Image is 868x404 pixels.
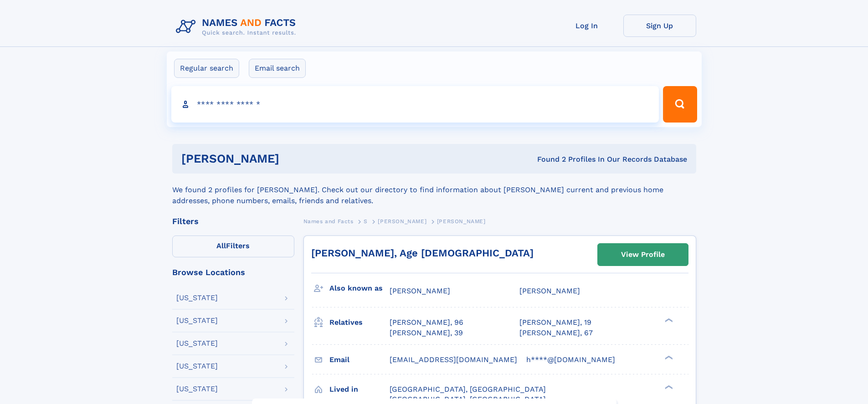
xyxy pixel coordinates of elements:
[329,315,390,330] h3: Relatives
[408,154,687,164] div: Found 2 Profiles In Our Records Database
[171,86,659,123] input: search input
[174,59,239,78] label: Regular search
[390,395,546,404] span: [GEOGRAPHIC_DATA], [GEOGRAPHIC_DATA]
[303,215,354,227] a: Names and Facts
[311,247,534,259] a: [PERSON_NAME], Age [DEMOGRAPHIC_DATA]
[663,86,697,123] button: Search Button
[176,294,218,302] div: [US_STATE]
[176,385,218,393] div: [US_STATE]
[176,340,218,347] div: [US_STATE]
[172,15,303,39] img: Logo Names and Facts
[390,355,517,364] span: [EMAIL_ADDRESS][DOMAIN_NAME]
[390,385,546,394] span: [GEOGRAPHIC_DATA], [GEOGRAPHIC_DATA]
[437,218,486,225] span: [PERSON_NAME]
[550,15,623,37] a: Log In
[390,317,463,327] a: [PERSON_NAME], 96
[390,328,463,338] a: [PERSON_NAME], 39
[663,354,673,360] div: ❯
[623,15,696,37] a: Sign Up
[364,218,368,225] span: S
[390,286,450,295] span: [PERSON_NAME]
[172,235,294,257] label: Filters
[172,268,294,276] div: Browse Locations
[519,317,591,327] a: [PERSON_NAME], 19
[176,363,218,370] div: [US_STATE]
[249,59,306,78] label: Email search
[519,286,580,295] span: [PERSON_NAME]
[329,352,390,368] h3: Email
[172,174,696,206] div: We found 2 profiles for [PERSON_NAME]. Check out our directory to find information about [PERSON_...
[378,218,426,225] span: [PERSON_NAME]
[329,382,390,397] h3: Lived in
[621,244,665,265] div: View Profile
[364,215,368,227] a: S
[663,384,673,390] div: ❯
[181,153,408,164] h1: [PERSON_NAME]
[378,215,426,227] a: [PERSON_NAME]
[519,328,593,338] a: [PERSON_NAME], 67
[176,317,218,324] div: [US_STATE]
[216,241,226,250] span: All
[598,244,688,266] a: View Profile
[172,217,294,225] div: Filters
[663,317,673,323] div: ❯
[329,281,390,296] h3: Also known as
